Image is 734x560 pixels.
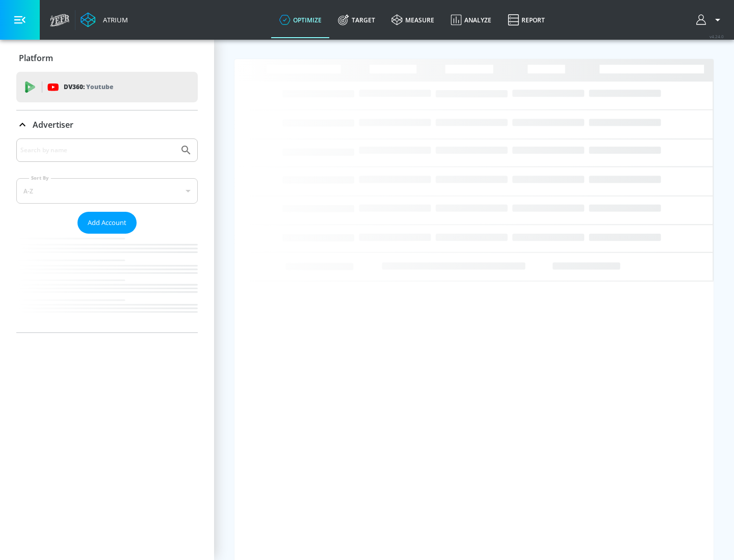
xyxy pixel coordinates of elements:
p: Youtube [86,81,113,92]
label: Sort By [29,175,51,181]
a: Target [330,2,383,38]
div: Platform [16,44,198,72]
p: Platform [19,52,53,64]
nav: list of Advertiser [16,234,198,332]
a: optimize [271,2,330,38]
div: Advertiser [16,110,198,139]
div: Atrium [99,15,128,24]
div: DV360: Youtube [16,72,198,102]
input: Search by name [20,144,175,157]
a: Report [500,2,553,38]
a: Atrium [81,12,128,27]
p: DV360: [64,81,113,93]
p: Advertiser [33,119,73,130]
span: Add Account [88,217,126,229]
div: A-Z [16,178,198,204]
span: v 4.24.0 [710,34,724,39]
a: measure [383,2,442,38]
button: Add Account [77,212,137,234]
div: Advertiser [16,138,198,332]
a: Analyze [442,2,500,38]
